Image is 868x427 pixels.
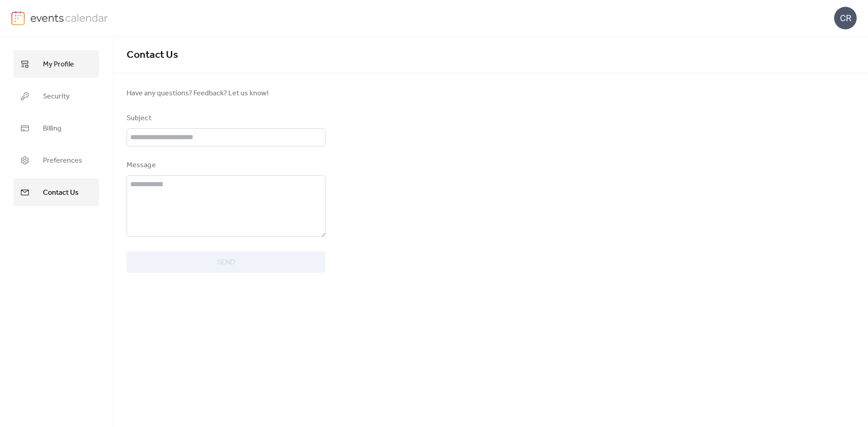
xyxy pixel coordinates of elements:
[127,45,178,65] span: Contact Us
[43,57,74,71] span: My Profile
[14,178,99,206] a: Contact Us
[43,154,82,168] span: Preferences
[14,50,99,78] a: My Profile
[14,82,99,110] a: Security
[14,114,99,142] a: Billing
[11,11,25,25] img: logo
[127,113,324,124] div: Subject
[127,88,325,99] span: Have any questions? Feedback? Let us know!
[43,186,79,200] span: Contact Us
[14,146,99,174] a: Preferences
[127,160,324,171] div: Message
[43,122,61,136] span: Billing
[30,11,108,24] img: logo-type
[834,7,857,29] div: CR
[43,89,70,103] span: Security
